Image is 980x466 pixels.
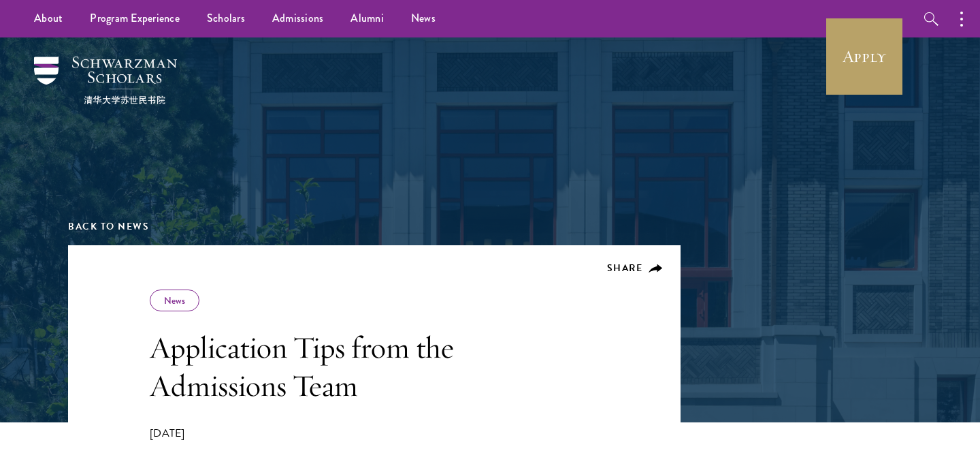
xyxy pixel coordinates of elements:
a: Back to News [68,219,149,234]
button: Share [607,262,664,275]
h1: Application Tips from the Admissions Team [150,328,538,405]
span: Share [607,261,643,275]
img: Schwarzman Scholars [34,57,177,104]
a: Apply [826,18,902,95]
a: News [164,294,185,307]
